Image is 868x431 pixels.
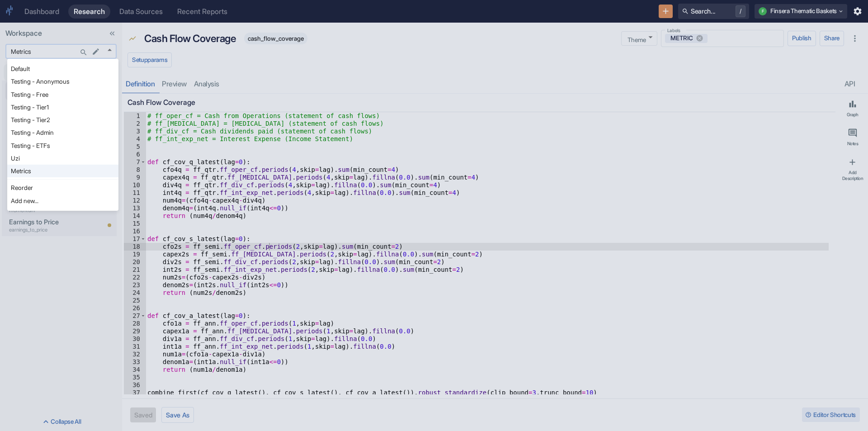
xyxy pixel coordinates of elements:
li: Testing - Tier2 [7,114,118,126]
li: Add new... [7,194,118,207]
li: Uzi [7,152,118,165]
li: Testing - Anonymous [7,75,118,88]
li: Default [7,62,118,75]
li: Reorder [7,181,118,194]
li: Testing - Free [7,88,118,101]
li: Testing - Tier1 [7,101,118,114]
li: Testing - Admin [7,126,118,139]
li: Testing - ETFs [7,139,118,152]
li: Metrics [7,165,118,177]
